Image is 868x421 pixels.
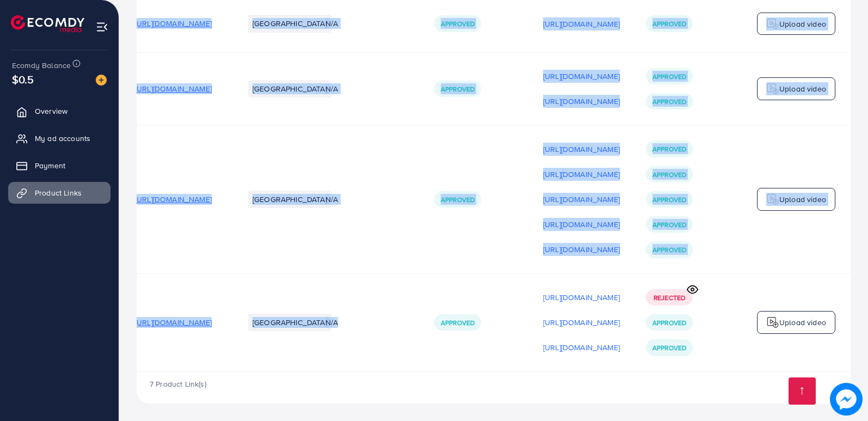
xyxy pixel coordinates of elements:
[779,316,826,329] p: Upload video
[441,318,475,327] span: Approved
[135,194,212,205] span: [URL][DOMAIN_NAME]
[96,21,108,33] img: menu
[543,95,620,108] p: [URL][DOMAIN_NAME]
[150,379,206,389] span: 7 Product Link(s)
[135,83,212,94] span: [URL][DOMAIN_NAME]
[766,193,779,206] img: logo
[543,17,620,30] p: [URL][DOMAIN_NAME]
[652,72,686,81] span: Approved
[543,316,620,329] p: [URL][DOMAIN_NAME]
[652,170,686,179] span: Approved
[652,195,686,204] span: Approved
[325,317,338,328] span: N/A
[543,341,620,354] p: [URL][DOMAIN_NAME]
[543,168,620,181] p: [URL][DOMAIN_NAME]
[779,82,826,95] p: Upload video
[248,15,331,32] li: [GEOGRAPHIC_DATA]
[543,70,620,83] p: [URL][DOMAIN_NAME]
[766,17,779,30] img: logo
[766,82,779,95] img: logo
[543,193,620,206] p: [URL][DOMAIN_NAME]
[325,83,338,94] span: N/A
[12,71,34,87] span: $0.5
[248,80,331,97] li: [GEOGRAPHIC_DATA]
[652,97,686,106] span: Approved
[652,19,686,28] span: Approved
[135,18,212,29] span: [URL][DOMAIN_NAME]
[11,15,84,32] img: logo
[35,187,82,198] span: Product Links
[441,84,475,94] span: Approved
[543,218,620,231] p: [URL][DOMAIN_NAME]
[652,220,686,229] span: Approved
[325,18,338,29] span: N/A
[766,316,779,329] img: logo
[8,182,110,204] a: Product Links
[8,100,110,122] a: Overview
[779,17,826,30] p: Upload video
[652,144,686,154] span: Approved
[543,291,620,304] p: [URL][DOMAIN_NAME]
[652,245,686,254] span: Approved
[441,19,475,28] span: Approved
[543,243,620,256] p: [URL][DOMAIN_NAME]
[12,60,71,71] span: Ecomdy Balance
[35,106,67,117] span: Overview
[8,127,110,149] a: My ad accounts
[652,343,686,352] span: Approved
[96,75,107,86] img: image
[830,383,863,416] img: image
[135,317,212,328] span: [URL][DOMAIN_NAME]
[35,160,65,171] span: Payment
[654,293,685,302] span: Rejected
[248,191,331,208] li: [GEOGRAPHIC_DATA]
[652,318,686,327] span: Approved
[35,133,90,144] span: My ad accounts
[8,155,110,176] a: Payment
[325,194,338,205] span: N/A
[543,143,620,156] p: [URL][DOMAIN_NAME]
[441,195,475,204] span: Approved
[779,193,826,206] p: Upload video
[248,314,331,331] li: [GEOGRAPHIC_DATA]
